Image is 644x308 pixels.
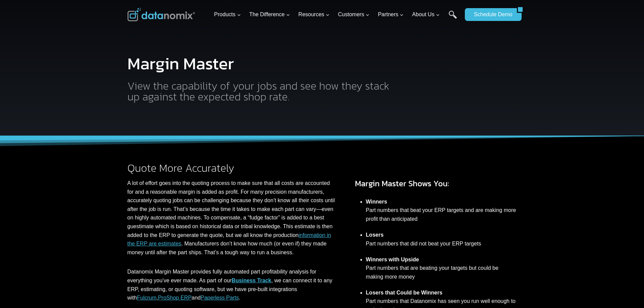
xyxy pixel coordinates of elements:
li: Part numbers that did not beat your ERP targets [366,227,517,252]
span: Products [214,10,241,19]
strong: Winners with Upside [366,257,419,262]
a: Schedule Demo [465,8,517,21]
a: Search [449,10,457,26]
h2: View the capability of your jobs and see how they stack up against the expected shop rate. [127,80,395,102]
a: Fulcrum [137,295,157,301]
p: A lot of effort goes into the quoting process to make sure that all costs are accounted for and a... [127,179,336,257]
h3: Margin Master Shows You: [355,177,517,190]
img: Datanomix [127,8,195,21]
li: Part numbers that are beating your targets but could be making more money [366,252,517,285]
li: Part numbers that beat your ERP targets and are making more profit than anticipated [366,194,517,227]
nav: Primary Navigation [211,4,461,26]
span: Resources [299,10,330,19]
span: About Us [412,10,440,19]
p: Datanomix Margin Master provides fully automated part profitability analysis for everything you’v... [127,267,336,302]
strong: Winners [366,199,387,205]
a: Business Track [232,278,271,283]
a: ProShop ERP [158,295,192,301]
h1: Margin Master [127,55,395,72]
a: Paperless Parts [201,295,239,301]
span: Customers [338,10,369,19]
strong: Losers that Could be Winners [366,290,443,295]
span: The Difference [249,10,290,19]
span: Partners [378,10,404,19]
h2: Quote More Accurately [127,163,336,173]
strong: Losers [366,232,383,238]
